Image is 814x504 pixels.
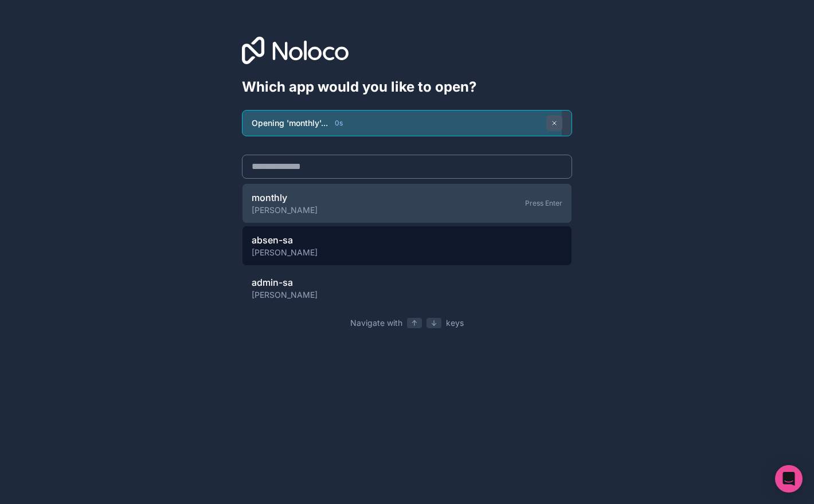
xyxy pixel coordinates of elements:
[775,465,803,493] div: Open Intercom Messenger
[242,183,572,223] a: monthly[PERSON_NAME]Press Enter
[252,204,318,216] span: [PERSON_NAME]
[446,317,464,329] span: keys
[252,289,318,301] span: [PERSON_NAME]
[252,247,318,258] span: [PERSON_NAME]
[242,268,572,308] a: admin-sa[PERSON_NAME]
[242,226,572,266] a: absen-sa[PERSON_NAME]
[252,191,318,204] span: monthly
[252,233,318,247] span: absen-sa
[350,317,402,329] span: Navigate with
[252,275,318,289] span: admin-sa
[242,78,572,96] h1: Which app would you like to open?
[525,199,562,208] div: Press Enter
[252,117,328,129] span: Opening 'monthly'...
[335,119,343,128] span: 0 s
